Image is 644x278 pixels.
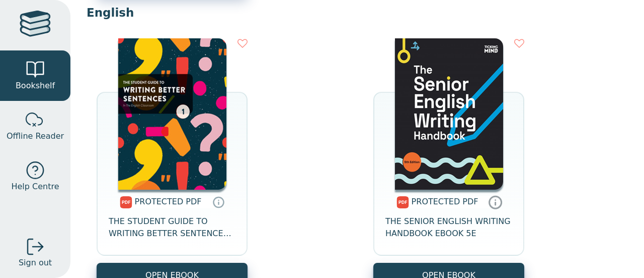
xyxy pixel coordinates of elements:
[118,38,226,190] img: 3ba8b79e-32ac-4d6d-b2c3-e4c2ea5ba7eb.png
[396,196,409,208] img: pdf.svg
[7,130,64,142] span: Offline Reader
[488,195,503,209] a: Protected PDFs cannot be printed, copied or shared. They can be accessed online through Education...
[212,196,224,208] a: Protected PDFs cannot be printed, copied or shared. They can be accessed online through Education...
[395,38,503,190] img: 25643985-9e4a-4d66-82f1-e43d7e759b84.png
[11,181,59,193] span: Help Centre
[385,215,512,240] span: THE SENIOR ENGLISH WRITING HANDBOOK EBOOK 5E
[109,215,235,240] span: THE STUDENT GUIDE TO WRITING BETTER SENTENCES IN THE ENGLISH CLASSROOM BOOK 1 EBOOK
[16,80,55,92] span: Bookshelf
[19,257,52,269] span: Sign out
[87,5,628,20] p: English
[120,196,132,208] img: pdf.svg
[412,197,478,206] span: PROTECTED PDF
[135,197,202,206] span: PROTECTED PDF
